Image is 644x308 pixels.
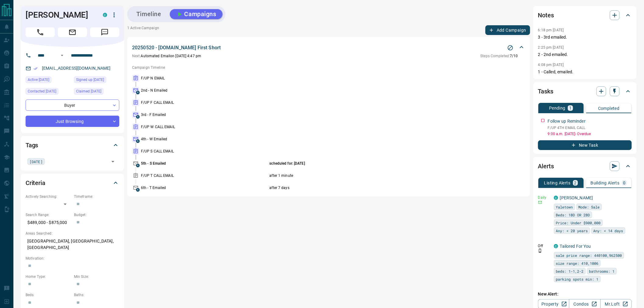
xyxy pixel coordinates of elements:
p: Pending [549,106,565,110]
span: Message [90,27,119,37]
p: Budget: [74,212,119,218]
span: Next: [132,54,141,58]
p: 1 Active Campaign [127,25,159,35]
p: Follow up Reminder [548,118,586,124]
h2: Criteria [26,178,45,188]
span: sale price range: 440100,962500 [556,252,622,258]
p: 3rd - F Emailed [141,112,268,117]
p: F/UP 4TH EMAIL CALL [548,125,632,131]
span: parking spots min: 1 [556,276,599,282]
p: Motivation: [26,256,119,261]
p: 1 - Called, emailed. [538,69,632,75]
span: A [136,188,140,192]
span: Active [DATE] [28,77,49,83]
p: after 7 days [270,185,481,191]
p: 1 [569,106,572,110]
p: Beds: [26,292,71,298]
div: Sat Oct 04 2025 [74,88,119,96]
span: Beds: 1BD OR 2BD [556,212,590,218]
span: Signed up [DATE] [76,77,104,83]
p: F/UP S CALL EMAIL [141,149,268,154]
p: Min Size: [74,274,119,279]
p: Listing Alerts [544,181,571,185]
p: 2:25 pm [DATE] [538,45,564,50]
span: Price: Under $900,000 [556,220,601,226]
p: Home Type: [26,274,71,279]
div: Tasks [538,84,632,99]
div: Buyer [26,100,119,111]
p: scheduled for: [DATE] [270,161,481,166]
h2: Notes [538,10,554,20]
svg: Email Verified [33,66,38,71]
button: Open [109,157,117,166]
span: bathrooms: 1 [589,268,615,274]
button: Add Campaign [485,25,530,35]
p: 4:08 pm [DATE] [538,63,564,67]
button: Open [58,52,66,59]
p: F/UP T CALL EMAIL [141,173,268,178]
span: A [136,91,140,94]
p: New Alert: [538,291,632,297]
p: Daily [538,195,550,200]
a: Tailored For You [560,244,591,249]
span: A [136,164,140,167]
button: Timeline [130,9,167,19]
svg: Push Notification Only [538,249,542,253]
h1: [PERSON_NAME] [26,10,94,20]
p: Baths: [74,292,119,298]
h2: Tags [26,140,38,150]
button: Stop Campaign [506,43,515,52]
p: Building Alerts [591,181,620,185]
p: Completed [598,106,620,110]
p: Off [538,243,550,249]
button: New Task [538,140,632,150]
span: A [136,139,140,143]
p: 0 [623,181,626,185]
p: 20250520 - [DOMAIN_NAME] First Short [132,44,221,51]
p: Campaign Timeline [132,65,525,70]
span: Yaletown [556,204,573,210]
span: Mode: Sale [579,204,600,210]
h2: Alerts [538,161,554,171]
p: Timeframe: [74,194,119,199]
p: Actively Searching: [26,194,71,199]
span: Contacted [DATE] [28,88,56,94]
div: Criteria [26,176,119,190]
div: Mon Apr 11 2022 [74,76,119,85]
span: Any: < 14 days [593,228,623,234]
span: Any: < 20 years [556,228,588,234]
svg: Email [538,200,542,205]
div: Fri Oct 03 2025 [26,76,71,85]
div: 20250520 - [DOMAIN_NAME] First ShortStop CampaignNext:Automated Emailon [DATE] 4:47 pmSteps Compl... [132,43,525,60]
span: Claimed [DATE] [76,88,101,94]
p: Areas Searched: [26,231,119,236]
p: Search Range: [26,212,71,218]
div: condos.ca [103,13,107,17]
p: [GEOGRAPHIC_DATA], [GEOGRAPHIC_DATA], [GEOGRAPHIC_DATA] [26,236,119,253]
button: Campaigns [170,9,222,19]
div: Notes [538,8,632,23]
p: 7 / 10 [481,53,518,59]
p: Automated Email on [DATE] 4:47 pm [132,53,201,59]
p: F/UP W CALL EMAIL [141,124,268,130]
p: 2 - 2nd emailed. [538,51,632,58]
p: 2 [574,181,577,185]
span: Call [26,27,55,37]
p: $489,000 - $875,000 [26,218,71,228]
p: 6th - T Emailed [141,185,268,191]
p: F/UP F CALL EMAIL [141,100,268,105]
div: condos.ca [554,196,558,200]
a: [PERSON_NAME] [560,195,593,200]
p: 5th - S Emailed [141,161,268,166]
span: beds: 1-1,2-2 [556,268,584,274]
span: Email [58,27,87,37]
span: size range: 410,1006 [556,260,599,266]
p: 6:18 pm [DATE] [538,28,564,32]
span: A [136,115,140,119]
p: 9:00 a.m. [DATE] - Overdue [548,131,632,137]
div: Tags [26,138,119,152]
span: Steps Completed: [481,54,510,58]
p: F/UP N EMAIL [141,75,268,81]
a: [EMAIL_ADDRESS][DOMAIN_NAME] [42,66,111,71]
p: 3 - 3rd emailed. [538,34,632,40]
